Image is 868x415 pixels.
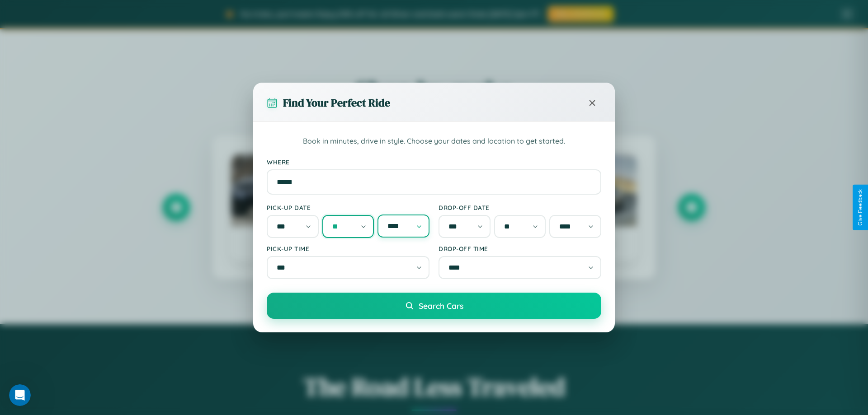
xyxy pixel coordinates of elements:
label: Drop-off Time [439,245,601,252]
button: Search Cars [267,293,601,319]
label: Pick-up Date [267,204,429,211]
h3: Find Your Perfect Ride [283,95,390,110]
label: Pick-up Time [267,245,429,252]
p: Book in minutes, drive in style. Choose your dates and location to get started. [267,135,601,147]
label: Drop-off Date [439,204,601,211]
span: Search Cars [419,301,463,311]
label: Where [267,158,601,166]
